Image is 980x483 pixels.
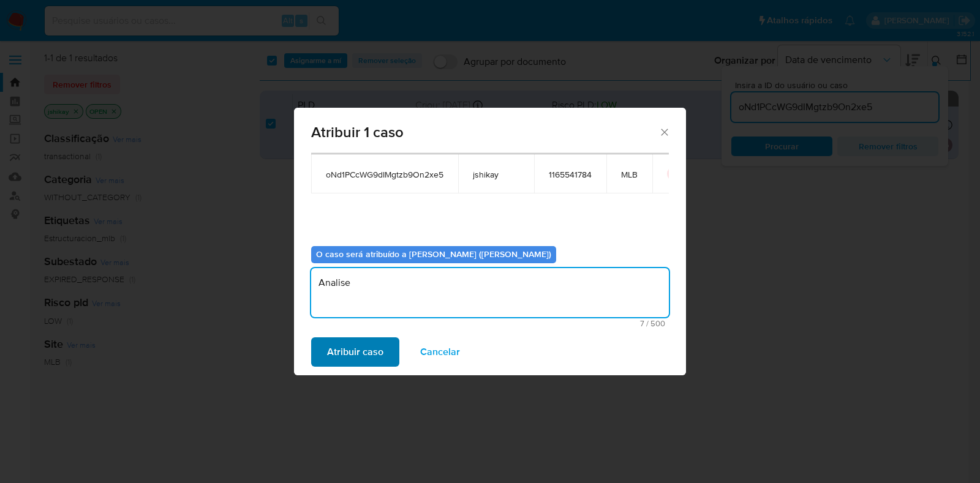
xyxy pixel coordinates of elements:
[658,126,669,137] button: Fechar a janela
[621,169,638,180] span: MLB
[311,125,658,140] span: Atribuir 1 caso
[327,339,383,365] span: Atribuir caso
[294,108,686,375] div: assign-modal
[404,337,476,367] button: Cancelar
[311,337,399,367] button: Atribuir caso
[549,169,592,180] span: 1165541784
[667,167,682,181] button: icon-button
[311,268,669,317] textarea: Analise
[326,169,443,180] span: oNd1PCcWG9dIMgtzb9On2xe5
[316,248,551,260] b: O caso será atribuído a [PERSON_NAME] ([PERSON_NAME])
[420,339,460,365] span: Cancelar
[315,320,665,328] span: Máximo 500 caracteres
[473,169,519,180] span: jshikay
